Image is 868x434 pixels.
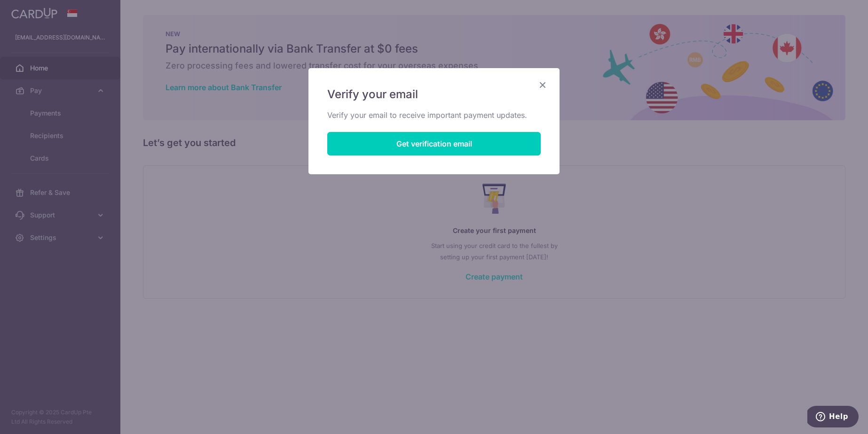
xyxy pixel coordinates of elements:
p: Verify your email to receive important payment updates. [327,109,541,121]
button: Close [537,79,548,91]
button: Get verification email [327,132,541,155]
span: Verify your email [327,87,418,102]
iframe: Opens a widget where you can find more information [807,406,859,429]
